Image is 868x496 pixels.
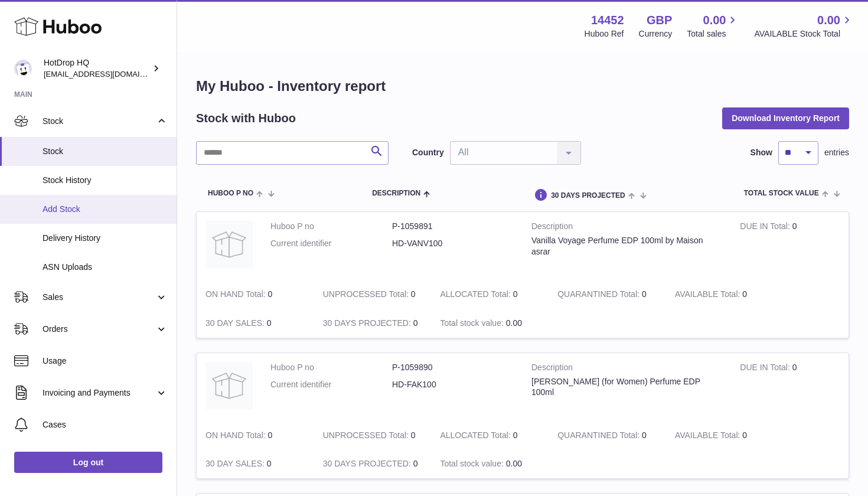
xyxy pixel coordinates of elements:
[642,430,647,440] span: 0
[506,318,522,328] span: 0.00
[43,292,155,303] span: Sales
[392,362,514,373] dd: P-1059890
[531,362,722,376] strong: Description
[205,459,267,471] strong: 30 DAY SALES
[591,12,624,28] strong: 14452
[323,289,411,302] strong: UNPROCESSED Total
[208,190,253,197] span: Huboo P no
[196,77,849,96] h1: My Huboo - Inventory report
[585,28,624,40] div: Huboo Ref
[372,190,420,197] span: Description
[687,28,739,40] span: Total sales
[314,280,432,309] td: 0
[314,421,432,450] td: 0
[43,324,155,335] span: Orders
[817,12,840,28] span: 0.00
[43,175,168,186] span: Stock History
[744,190,819,197] span: Total stock value
[531,221,722,235] strong: Description
[754,12,854,40] a: 0.00 AVAILABLE Stock Total
[440,459,505,471] strong: Total stock value
[750,147,772,158] label: Show
[270,379,392,390] dt: Current identifier
[675,430,742,443] strong: AVAILABLE Total
[531,376,722,399] div: [PERSON_NAME] (for Women) Perfume EDP 100ml
[14,60,32,77] img: Abbasrfa22@gmail.com
[205,289,268,302] strong: ON HAND Total
[43,419,168,430] span: Cases
[43,116,155,127] span: Stock
[323,318,413,331] strong: 30 DAYS PROJECTED
[557,289,642,302] strong: QUARANTINED Total
[412,147,444,158] label: Country
[43,355,168,367] span: Usage
[731,212,849,280] td: 0
[666,421,784,450] td: 0
[43,233,168,244] span: Delivery History
[639,28,673,40] div: Currency
[824,147,849,158] span: entries
[14,452,162,473] a: Log out
[314,449,432,478] td: 0
[431,280,549,309] td: 0
[205,318,267,331] strong: 30 DAY SALES
[754,28,854,40] span: AVAILABLE Stock Total
[731,353,849,421] td: 0
[43,387,155,399] span: Invoicing and Payments
[666,280,784,309] td: 0
[687,12,739,40] a: 0.00 Total sales
[392,379,514,390] dd: HD-FAK100
[557,430,642,443] strong: QUARANTINED Total
[440,318,505,331] strong: Total stock value
[197,309,314,338] td: 0
[314,309,432,338] td: 0
[196,110,296,126] h2: Stock with Huboo
[675,289,742,302] strong: AVAILABLE Total
[43,204,168,215] span: Add Stock
[440,289,513,302] strong: ALLOCATED Total
[740,221,792,234] strong: DUE IN Total
[392,221,514,232] dd: P-1059891
[43,146,168,157] span: Stock
[197,421,314,450] td: 0
[506,459,522,468] span: 0.00
[323,459,413,471] strong: 30 DAYS PROJECTED
[205,430,268,443] strong: ON HAND Total
[431,421,549,450] td: 0
[647,12,672,28] strong: GBP
[323,430,411,443] strong: UNPROCESSED Total
[270,221,392,232] dt: Huboo P no
[703,12,726,28] span: 0.00
[440,430,513,443] strong: ALLOCATED Total
[270,362,392,373] dt: Huboo P no
[43,262,168,273] span: ASN Uploads
[205,362,253,409] img: product image
[197,280,314,309] td: 0
[740,363,792,375] strong: DUE IN Total
[44,69,174,79] span: [EMAIL_ADDRESS][DOMAIN_NAME]
[270,238,392,249] dt: Current identifier
[551,192,625,200] span: 30 DAYS PROJECTED
[531,235,722,257] div: Vanilla Voyage Perfume EDP 100ml by Maison asrar
[722,107,849,129] button: Download Inventory Report
[392,238,514,249] dd: HD-VANV100
[197,449,314,478] td: 0
[642,289,647,299] span: 0
[44,57,150,80] div: HotDrop HQ
[205,221,253,268] img: product image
